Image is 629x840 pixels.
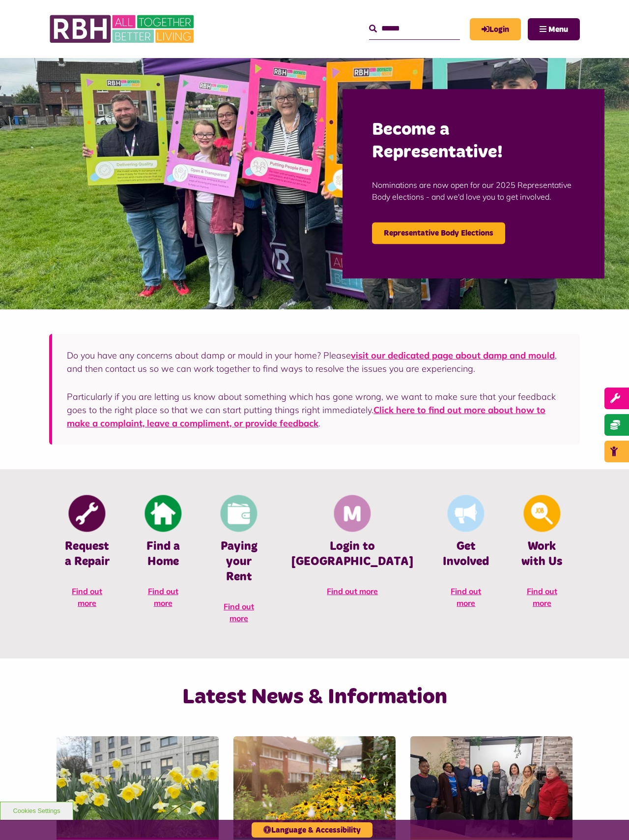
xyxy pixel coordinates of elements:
[372,222,505,244] a: Representative Body Elections
[448,495,485,532] img: Get Involved
[523,495,560,532] img: Looking For A Job
[138,683,491,711] h2: Latest News & Information
[277,494,428,607] a: Membership And Mutuality Login to [GEOGRAPHIC_DATA] Find out more
[470,18,521,40] a: MyRBH
[233,736,396,838] img: SAZ MEDIA RBH HOUSING4
[291,539,413,570] h4: Login to [GEOGRAPHIC_DATA]
[49,10,197,48] img: RBH
[334,495,371,532] img: Membership And Mutuality
[67,390,565,430] p: Particularly if you are letting us know about something which has gone wrong, we want to make sur...
[527,586,557,608] span: Find out more
[125,494,200,619] a: Find A Home Find a Home Find out more
[372,119,575,165] h2: Become a Representative!
[443,539,489,570] h4: Get Involved
[64,539,110,570] h4: Request a Repair
[519,539,565,570] h4: Work with Us
[57,736,219,838] img: Freehold
[548,26,568,33] span: Menu
[69,495,106,532] img: Report Repair
[410,736,572,838] img: Group photo of customers and colleagues at Spotland Community Centre
[252,822,372,838] button: Language & Accessibility
[201,494,277,634] a: Pay Rent Paying your Rent Find out more
[67,349,565,375] p: Do you have any concerns about damp or mould in your home? Please , and then contact us so we can...
[327,586,378,596] span: Find out more
[221,495,257,532] img: Pay Rent
[585,796,629,840] iframe: Netcall Web Assistant for live chat
[372,164,575,217] p: Nominations are now open for our 2025 Representative Body elections - and we'd love you to get in...
[148,586,178,608] span: Find out more
[528,18,580,40] button: Navigation
[144,495,181,532] img: Find A Home
[351,350,555,361] a: visit our dedicated page about damp and mould
[224,601,254,623] span: Find out more
[451,586,481,608] span: Find out more
[428,494,504,619] a: Get Involved Get Involved Find out more
[49,494,125,619] a: Report Repair Request a Repair Find out more
[72,586,102,608] span: Find out more
[504,494,580,619] a: Looking For A Job Work with Us Find out more
[216,539,262,585] h4: Paying your Rent
[140,539,186,570] h4: Find a Home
